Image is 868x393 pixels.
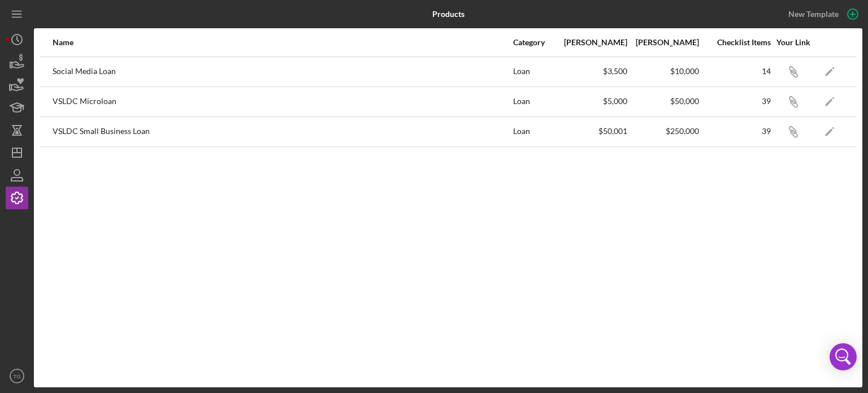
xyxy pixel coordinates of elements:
[432,10,465,19] b: Products
[628,127,699,136] div: $250,000
[53,38,512,47] div: Name
[513,38,555,47] div: Category
[557,38,627,47] div: [PERSON_NAME]
[788,6,839,23] div: New Template
[6,365,28,387] button: TG
[513,88,555,116] div: Loan
[557,97,627,106] div: $5,000
[700,127,771,136] div: 39
[53,58,512,86] div: Social Media Loan
[557,127,627,136] div: $50,001
[53,88,512,116] div: VSLDC Microloan
[782,6,862,23] button: New Template
[628,38,699,47] div: [PERSON_NAME]
[53,118,512,146] div: VSLDC Small Business Loan
[700,67,771,76] div: 14
[628,67,699,76] div: $10,000
[13,373,20,379] text: TG
[700,38,771,47] div: Checklist Items
[557,67,627,76] div: $3,500
[628,97,699,106] div: $50,000
[513,58,555,86] div: Loan
[772,38,814,47] div: Your Link
[830,343,857,370] div: Open Intercom Messenger
[513,118,555,146] div: Loan
[700,97,771,106] div: 39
